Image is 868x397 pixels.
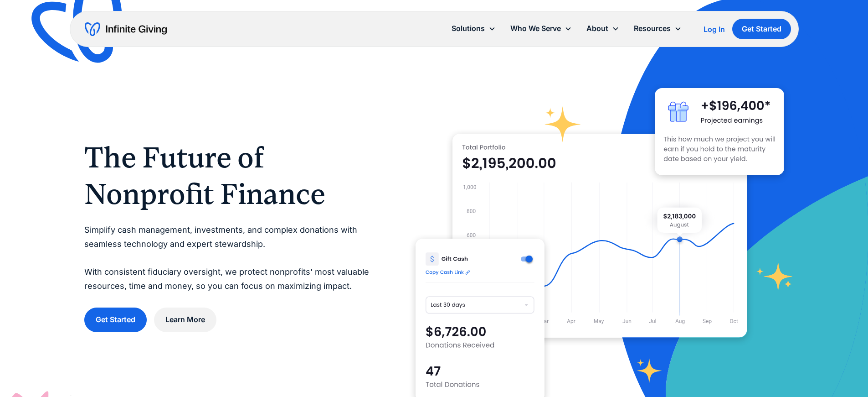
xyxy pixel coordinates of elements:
[586,22,608,35] div: About
[704,24,725,35] a: Log In
[732,19,791,39] a: Get Started
[452,22,485,35] div: Solutions
[756,262,793,291] img: fundraising star
[154,308,216,332] a: Learn More
[579,19,627,38] div: About
[84,139,379,212] h1: The Future of Nonprofit Finance
[627,19,689,38] div: Resources
[84,308,147,332] a: Get Started
[84,223,379,293] p: Simplify cash management, investments, and complex donations with seamless technology and expert ...
[634,22,671,35] div: Resources
[444,19,503,38] div: Solutions
[704,26,725,33] div: Log In
[503,19,579,38] div: Who We Serve
[85,22,167,37] a: home
[452,134,747,338] img: nonprofit donation platform
[510,22,561,35] div: Who We Serve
